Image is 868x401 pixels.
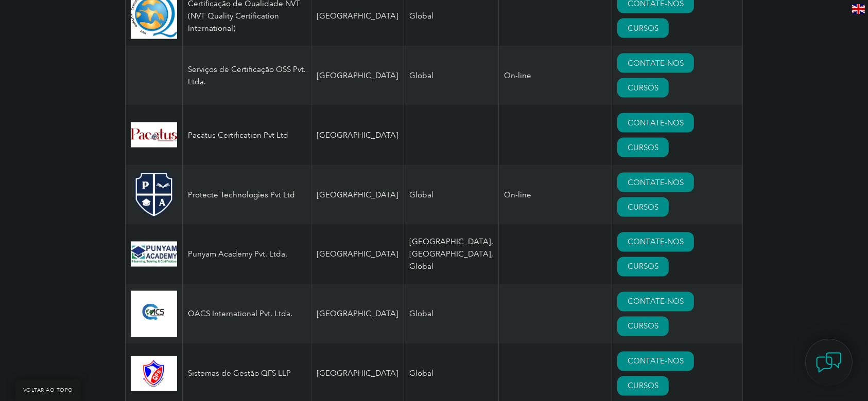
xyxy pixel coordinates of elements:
[317,369,398,378] font: [GEOGRAPHIC_DATA]
[628,297,684,306] font: CONTATE-NOS
[628,178,684,187] font: CONTATE-NOS
[617,138,669,157] a: CURSOS
[628,381,658,391] font: CURSOS
[628,24,658,33] font: CURSOS
[852,4,865,14] img: en
[628,118,684,127] font: CONTATE-NOS
[188,131,288,140] font: Pacatus Certification Pvt Ltd
[628,357,684,366] font: CONTATE-NOS
[617,78,669,98] a: CURSOS
[816,350,842,375] img: contact-chat.png
[617,232,694,252] a: CONTATE-NOS
[131,356,177,391] img: 0b361341-efa0-ea11-a812-000d3ae11abd-logo.jpg
[317,250,398,259] font: [GEOGRAPHIC_DATA]
[188,309,292,319] font: QACS International Pvt. Ltda.
[409,190,433,199] font: Global
[131,172,177,218] img: cda1a11f-79ac-ef11-b8e8-000d3acc3d9c-logo.png
[409,238,493,271] font: [GEOGRAPHIC_DATA], [GEOGRAPHIC_DATA], Global
[409,369,433,378] font: Global
[409,11,433,21] font: Global
[504,190,531,199] font: On-line
[628,203,658,212] font: CURSOS
[131,291,177,337] img: dab4f91b-8493-ec11-b400-00224818189b-logo.jpg
[188,190,295,199] font: Protecte Technologies Pvt Ltd
[617,113,694,133] a: CONTATE-NOS
[617,292,694,312] a: CONTATE-NOS
[617,53,694,73] a: CONTATE-NOS
[409,71,433,80] font: Global
[188,369,291,378] font: Sistemas de Gestão QFS LLP
[317,131,398,140] font: [GEOGRAPHIC_DATA]
[628,83,658,93] font: CURSOS
[409,309,433,319] font: Global
[628,238,684,247] font: CONTATE-NOS
[131,122,177,148] img: a70504ba-a5a0-ef11-8a69-0022489701c2-logo.jpg
[317,71,398,80] font: [GEOGRAPHIC_DATA]
[317,11,398,21] font: [GEOGRAPHIC_DATA]
[628,322,658,331] font: CURSOS
[617,352,694,371] a: CONTATE-NOS
[617,376,669,396] a: CURSOS
[617,317,669,336] a: CURSOS
[317,190,398,199] font: [GEOGRAPHIC_DATA]
[617,197,669,217] a: CURSOS
[188,65,306,86] font: Serviços de Certificação OSS Pvt. Ltda.
[131,242,177,267] img: f556cbbb-8793-ea11-a812-000d3a79722d-logo.jpg
[317,309,398,319] font: [GEOGRAPHIC_DATA]
[628,59,684,68] font: CONTATE-NOS
[23,387,73,393] font: VOLTAR AO TOPO
[628,262,658,271] font: CURSOS
[617,173,694,192] a: CONTATE-NOS
[617,257,669,277] a: CURSOS
[617,19,669,38] a: CURSOS
[504,71,531,80] font: On-line
[188,250,287,259] font: Punyam Academy Pvt. Ltda.
[15,379,81,401] a: VOLTAR AO TOPO
[628,143,658,152] font: CURSOS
